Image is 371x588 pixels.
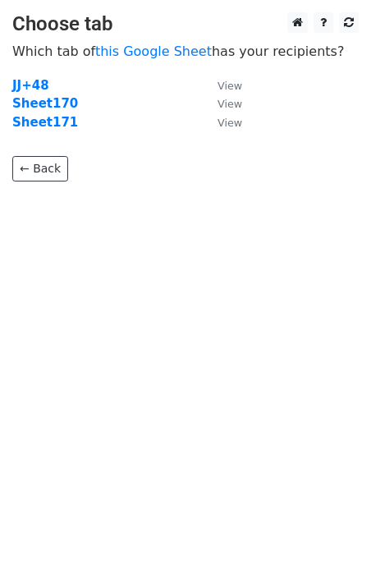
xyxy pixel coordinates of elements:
[218,117,242,129] small: View
[201,96,242,111] a: View
[201,78,242,93] a: View
[12,78,49,93] a: JJ+48
[12,115,78,130] a: Sheet171
[12,96,78,111] a: Sheet170
[201,115,242,130] a: View
[12,156,68,181] a: ← Back
[218,80,242,92] small: View
[12,12,359,36] h3: Choose tab
[12,43,359,60] p: Which tab of has your recipients?
[218,98,242,110] small: View
[95,44,212,59] a: this Google Sheet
